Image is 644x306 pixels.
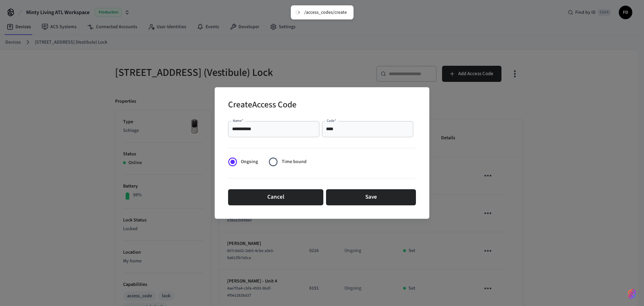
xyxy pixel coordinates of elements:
button: Cancel [228,189,323,205]
img: SeamLogoGradient.69752ec5.svg [628,289,636,299]
span: Ongoing [241,158,258,165]
span: Time bound [282,158,307,165]
label: Name [233,118,244,123]
h2: Create Access Code [228,95,297,116]
button: Save [326,189,416,205]
label: Code [327,118,336,123]
div: /access_codes/create [304,9,347,15]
